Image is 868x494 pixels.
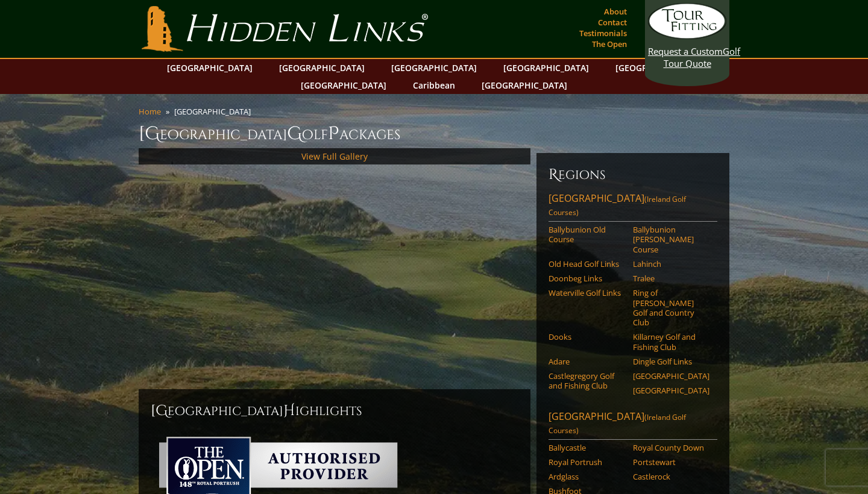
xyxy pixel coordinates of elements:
a: Home [139,106,161,117]
h1: [GEOGRAPHIC_DATA] olf ackages [139,122,729,146]
a: Castlerock [633,472,709,481]
a: Waterville Golf Links [549,288,625,298]
a: [GEOGRAPHIC_DATA] [295,77,392,94]
span: (Ireland Golf Courses) [549,412,686,436]
a: Ring of [PERSON_NAME] Golf and Country Club [633,288,709,327]
a: Caribbean [407,77,461,94]
a: [GEOGRAPHIC_DATA] [497,59,595,77]
a: Contact [595,14,630,31]
a: [GEOGRAPHIC_DATA] [385,59,483,77]
a: Royal County Down [633,443,709,452]
a: [GEOGRAPHIC_DATA] [633,386,709,395]
a: Castlegregory Golf and Fishing Club [549,371,625,391]
a: The Open [589,36,630,52]
a: [GEOGRAPHIC_DATA] [633,371,709,381]
a: Ballybunion [PERSON_NAME] Course [633,225,709,254]
a: Request a CustomGolf Tour Quote [648,3,726,69]
a: Ballycastle [549,443,625,452]
a: Dingle Golf Links [633,357,709,366]
a: Doonbeg Links [549,274,625,283]
span: P [328,122,339,146]
a: Portstewart [633,457,709,467]
a: Royal Portrush [549,457,625,467]
a: Ardglass [549,472,625,481]
a: Tralee [633,274,709,283]
span: Request a Custom [648,45,723,57]
a: Lahinch [633,259,709,269]
a: Testimonials [576,25,630,42]
li: [GEOGRAPHIC_DATA] [174,106,256,117]
a: [GEOGRAPHIC_DATA] [161,59,259,77]
a: Old Head Golf Links [549,259,625,269]
a: [GEOGRAPHIC_DATA] [609,59,707,77]
a: [GEOGRAPHIC_DATA] [476,77,573,94]
a: Ballybunion Old Course [549,225,625,245]
a: Adare [549,357,625,366]
h6: Regions [549,165,717,184]
span: H [283,401,295,421]
a: View Full Gallery [301,151,368,162]
a: Dooks [549,332,625,342]
a: [GEOGRAPHIC_DATA](Ireland Golf Courses) [549,192,717,222]
span: G [287,122,302,146]
h2: [GEOGRAPHIC_DATA] ighlights [151,401,518,421]
a: [GEOGRAPHIC_DATA] [273,59,371,77]
a: [GEOGRAPHIC_DATA](Ireland Golf Courses) [549,410,717,440]
a: Killarney Golf and Fishing Club [633,332,709,352]
a: About [601,3,630,20]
